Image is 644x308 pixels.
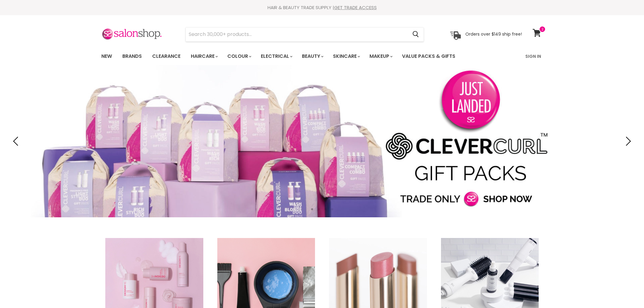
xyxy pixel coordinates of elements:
[223,50,255,63] a: Colour
[408,27,424,41] button: Search
[256,50,296,63] a: Electrical
[334,4,377,11] a: GET TRADE ACCESS
[331,208,333,210] li: Page dot 4
[186,27,408,41] input: Search
[97,50,117,63] a: New
[328,50,364,63] a: Skincare
[94,5,550,11] div: HAIR & BEAUTY TRADE SUPPLY |
[318,208,320,210] li: Page dot 2
[621,135,633,147] button: Next
[118,50,146,63] a: Brands
[365,50,396,63] a: Makeup
[522,50,545,63] a: Sign In
[11,135,23,147] button: Previous
[324,208,327,210] li: Page dot 3
[185,27,424,42] form: Product
[297,50,327,63] a: Beauty
[614,279,638,302] iframe: Gorgias live chat messenger
[94,47,550,65] nav: Main
[397,50,460,63] a: Value Packs & Gifts
[465,31,522,37] p: Orders over $149 ship free!
[186,50,222,63] a: Haircare
[311,208,313,210] li: Page dot 1
[148,50,185,63] a: Clearance
[97,47,491,65] ul: Main menu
